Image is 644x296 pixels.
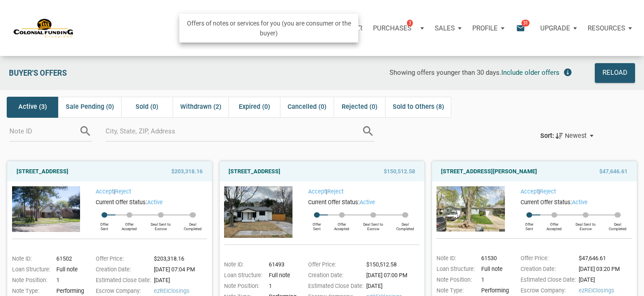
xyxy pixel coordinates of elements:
[599,166,627,177] span: $47,646.61
[54,254,85,263] div: 61502
[364,271,424,279] div: [DATE] 07:00 PM
[220,271,266,279] div: Loan Structure:
[576,254,637,262] div: $47,646.61
[233,24,271,32] p: Properties
[602,67,627,78] div: Reload
[579,286,636,295] span: ezREIClosings
[189,15,228,42] button: Notes
[18,102,47,112] span: Active (3)
[521,188,556,195] span: |
[121,97,173,118] div: Sold (0)
[173,97,229,118] div: Withdrawn (2)
[432,286,479,295] div: Note Type:
[308,199,360,206] span: Current Offer Status:
[147,199,163,206] span: active
[535,15,582,42] button: Upgrade
[96,199,147,206] span: Current Offer Status:
[568,218,603,232] div: Deal Sent to Escrow
[576,265,637,273] div: [DATE] 03:20 PM
[276,15,315,42] button: Reports
[91,276,152,284] div: Estimated Close Date:
[224,186,292,238] img: 574463
[115,188,131,195] a: Reject
[432,254,479,262] div: Note ID:
[429,15,467,42] button: Sales
[8,276,54,284] div: Note Position:
[356,218,390,232] div: Deal Sent to Escrow
[178,218,208,232] div: Deal Completed
[266,260,297,269] div: 61493
[328,218,356,232] div: Offer Accepted
[368,15,429,42] button: Purchases3
[364,260,424,269] div: $150,512.58
[229,97,280,118] div: Expired (0)
[521,19,530,26] span: 31
[93,218,115,232] div: Offer Sent
[479,275,509,284] div: 1
[220,260,266,269] div: Note ID:
[54,287,85,295] div: Performing
[576,275,637,284] div: [DATE]
[441,166,537,177] a: [STREET_ADDRESS][PERSON_NAME]
[58,97,121,118] div: Sale Pending (0)
[91,265,152,274] div: Creation Date:
[360,199,375,206] span: active
[595,63,635,83] button: Reload
[479,254,509,262] div: 61530
[393,102,444,112] span: Sold to Others (8)
[106,121,361,142] input: City, State, ZIP, Address
[266,282,297,290] div: 1
[521,188,538,195] a: Accept
[171,166,203,177] span: $203,318.16
[152,254,212,263] div: $203,318.16
[540,188,556,195] a: Reject
[582,15,637,42] button: Resources
[66,102,114,112] span: Sale Pending (0)
[521,199,572,206] span: Current Offer Status:
[501,69,559,77] span: Include older offers
[509,15,535,42] button: email31
[8,265,54,274] div: Loan Structure:
[136,102,158,112] span: Sold (0)
[390,69,501,77] span: Showing offers younger than 30 days.
[572,199,588,206] span: active
[13,18,74,38] img: NoteUnlimited
[516,254,576,262] div: Offer Price:
[288,102,326,112] span: Cancelled (0)
[361,124,375,138] i: search
[391,218,420,232] div: Deal Completed
[518,218,540,232] div: Offer Sent
[516,286,576,295] div: Escrow Company:
[315,15,368,42] a: Calculator
[4,63,195,83] div: Buyer's Offers
[565,132,587,139] span: Newest
[154,287,212,295] span: ezREIClosings
[588,24,625,32] p: Resources
[467,15,510,42] a: Profile
[435,24,455,32] p: Sales
[8,287,54,295] div: Note Type:
[540,132,554,139] div: Sort:
[54,276,85,284] div: 1
[432,275,479,284] div: Note Position:
[364,282,424,290] div: [DATE]
[79,124,92,138] i: search
[472,24,498,32] p: Profile
[436,186,505,232] img: 575873
[91,287,152,295] div: Escrow Company:
[54,265,85,274] div: Full note
[8,254,54,263] div: Note ID:
[266,271,297,279] div: Full note
[479,286,509,295] div: Performing
[220,282,266,290] div: Note Position:
[228,15,276,42] a: Properties
[17,166,68,177] a: [STREET_ADDRESS]
[280,97,334,118] div: Cancelled (0)
[91,254,152,263] div: Offer Price:
[304,260,364,269] div: Offer Price:
[321,24,362,32] p: Calculator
